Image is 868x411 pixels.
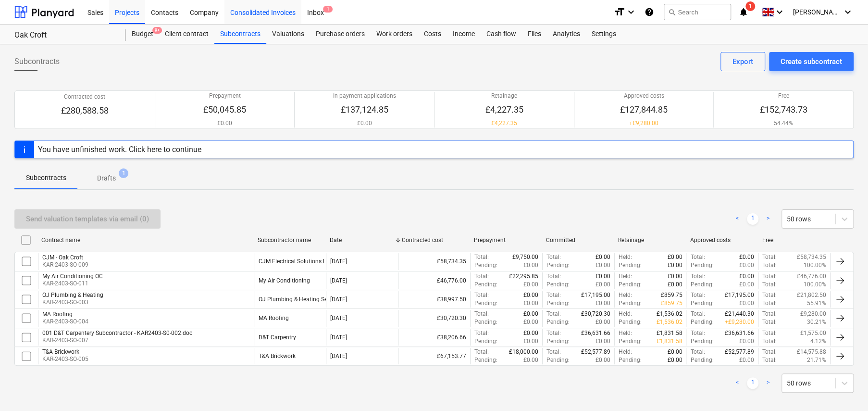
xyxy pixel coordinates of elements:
[760,119,807,128] p: 54.44%
[546,329,561,337] p: Total :
[656,318,682,326] p: £1,536.02
[690,237,755,244] div: Approved costs
[807,356,826,364] p: 21.71%
[203,104,246,116] p: £50,045.85
[667,356,682,364] p: £0.00
[739,299,754,308] p: £0.00
[485,104,523,116] p: £4,227.35
[258,353,295,360] div: T&A Brickwork
[485,92,523,100] p: Retainage
[474,272,489,281] p: Total :
[512,253,538,261] p: £9,750.00
[690,281,713,289] p: Pending :
[42,348,88,355] div: T&A Brickwork
[619,337,642,346] p: Pending :
[800,329,826,337] p: £1,575.00
[690,329,705,337] p: Total :
[214,25,266,44] a: Subcontracts
[725,310,754,318] p: £21,440.30
[42,261,88,269] p: KAR-2403-SO-009
[330,258,347,265] div: [DATE]
[330,237,394,244] div: Date
[258,277,310,284] div: My Air Conditioning
[119,168,128,178] span: 1
[625,6,637,18] i: keyboard_arrow_down
[474,281,497,289] p: Pending :
[523,356,538,364] p: £0.00
[330,334,347,341] div: [DATE]
[595,337,610,346] p: £0.00
[619,329,632,337] p: Held :
[807,299,826,308] p: 55.91%
[42,280,103,288] p: KAR-2403-SO-011
[547,25,586,44] a: Analytics
[620,104,668,116] p: £127,844.85
[725,291,754,299] p: £17,195.00
[330,277,347,284] div: [DATE]
[447,25,481,44] a: Income
[660,299,682,308] p: £859.75
[781,55,842,68] div: Create subcontract
[310,25,371,44] a: Purchase orders
[126,25,159,44] a: Budget9+
[725,329,754,337] p: £36,631.66
[760,104,807,116] p: £152,743.73
[581,291,610,299] p: £17,195.00
[656,337,682,346] p: £1,831.58
[546,318,570,326] p: Pending :
[42,355,88,363] p: KAR-2403-SO-005
[797,253,826,261] p: £58,734.35
[398,329,470,346] div: £38,206.66
[595,272,610,281] p: £0.00
[619,356,642,364] p: Pending :
[330,315,347,321] div: [DATE]
[546,261,570,270] p: Pending :
[619,291,632,299] p: Held :
[41,237,250,244] div: Contract name
[804,281,826,289] p: 100.00%
[762,281,777,289] p: Total :
[61,93,109,101] p: Contracted cost
[667,253,682,261] p: £0.00
[619,281,642,289] p: Pending :
[595,356,610,364] p: £0.00
[595,299,610,308] p: £0.00
[739,356,754,364] p: £0.00
[61,105,109,116] p: £280,588.58
[762,337,777,346] p: Total :
[523,291,538,299] p: £0.00
[474,356,497,364] p: Pending :
[690,318,713,326] p: Pending :
[667,272,682,281] p: £0.00
[371,25,418,44] a: Work orders
[523,337,538,346] p: £0.00
[546,337,570,346] p: Pending :
[126,25,159,44] div: Budget
[690,337,713,346] p: Pending :
[619,310,632,318] p: Held :
[747,213,758,225] a: Page 1 is your current page
[402,237,466,244] div: Contracted cost
[747,377,758,389] a: Page 1 is your current page
[820,365,868,411] iframe: Chat Widget
[619,253,632,261] p: Held :
[800,310,826,318] p: £9,280.00
[619,272,632,281] p: Held :
[739,272,754,281] p: £0.00
[620,92,668,100] p: Approved costs
[330,353,347,360] div: [DATE]
[418,25,447,44] a: Costs
[595,281,610,289] p: £0.00
[523,299,538,308] p: £0.00
[614,6,625,18] i: format_size
[739,337,754,346] p: £0.00
[333,119,396,128] p: £0.00
[664,4,731,20] button: Search
[774,6,785,18] i: keyboard_arrow_down
[739,6,748,18] i: notifications
[398,291,470,308] div: £38,997.50
[474,310,489,318] p: Total :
